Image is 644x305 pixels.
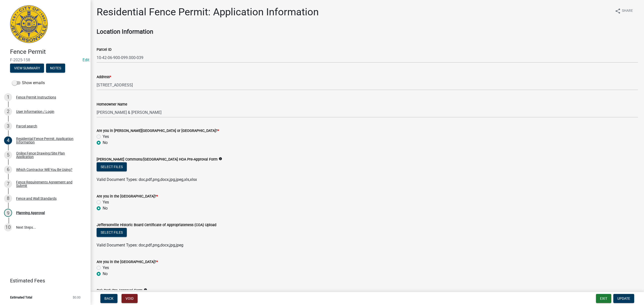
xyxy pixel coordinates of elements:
[10,48,87,56] h4: Fence Permit
[4,166,12,174] div: 6
[10,58,80,62] span: F-2025-158
[97,28,153,35] strong: Location Information
[97,289,143,292] label: Oak Park Pre-Approval Form
[12,80,45,86] label: Show emails
[46,64,65,73] button: Notes
[4,122,12,130] div: 3
[615,8,621,14] i: share
[103,271,108,277] label: No
[16,124,37,128] div: Parcel search
[16,110,54,113] div: User Information / Login
[97,158,218,161] label: [PERSON_NAME] Commons/[GEOGRAPHIC_DATA] HOA Pre-Approval Form
[144,288,147,292] i: info
[10,296,32,299] span: Estimated Total
[219,157,222,161] i: info
[103,140,108,146] label: No
[97,48,111,52] label: Parcel ID
[16,95,56,99] div: Fence Permit Instructions
[4,209,12,217] div: 9
[97,177,197,182] span: Valid Document Types: doc,pdf,png,docx,jpg,jpeg,xls,xlsx
[97,260,158,264] label: Are you in the [GEOGRAPHIC_DATA]?
[83,58,89,62] a: Edit
[4,180,12,188] div: 7
[103,134,109,140] label: Yes
[10,5,48,43] img: City of Jeffersonville, Indiana
[103,265,109,271] label: Yes
[103,205,108,211] label: No
[613,294,634,303] button: Update
[16,211,45,215] div: Planning Approval
[97,162,127,171] button: Select files
[4,276,83,286] a: Estimated Fees
[4,194,12,202] div: 8
[10,64,44,73] button: View Summary
[16,168,72,171] div: Which Contractor Will You Be Using?
[97,129,219,133] label: Are you in [PERSON_NAME][GEOGRAPHIC_DATA] or [GEOGRAPHIC_DATA]?
[97,6,319,18] h1: Residential Fence Permit: Application Information
[16,151,83,159] div: Online Fence Drawing/Site Plan Application
[83,58,89,62] wm-modal-confirm: Edit Application Number
[4,151,12,159] div: 5
[97,195,158,198] label: Are you in the [GEOGRAPHIC_DATA]?
[97,103,127,106] label: Homeowner Name
[97,228,127,237] button: Select files
[4,93,12,101] div: 1
[596,294,611,303] button: Exit
[16,137,83,144] div: Residential Fence Permit: Application Information
[16,197,57,200] div: Fence and Wall Standards
[4,136,12,144] div: 4
[104,296,113,300] span: Back
[97,243,183,247] span: Valid Document Types: doc,pdf,png,docx,jpg,jpeg
[73,296,80,299] span: $0.00
[16,180,83,187] div: Fence Requirements Agreement and Submit
[10,66,44,70] wm-modal-confirm: Summary
[4,108,12,116] div: 2
[622,8,633,14] span: Share
[46,66,65,70] wm-modal-confirm: Notes
[97,75,111,79] label: Address
[97,223,216,227] label: Jeffersonville Historic Board Certificate of Appropriateness (COA) Upload
[100,294,117,303] button: Back
[103,199,109,205] label: Yes
[617,296,630,300] span: Update
[4,223,12,231] div: 10
[122,294,138,303] button: Void
[611,6,637,16] button: shareShare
